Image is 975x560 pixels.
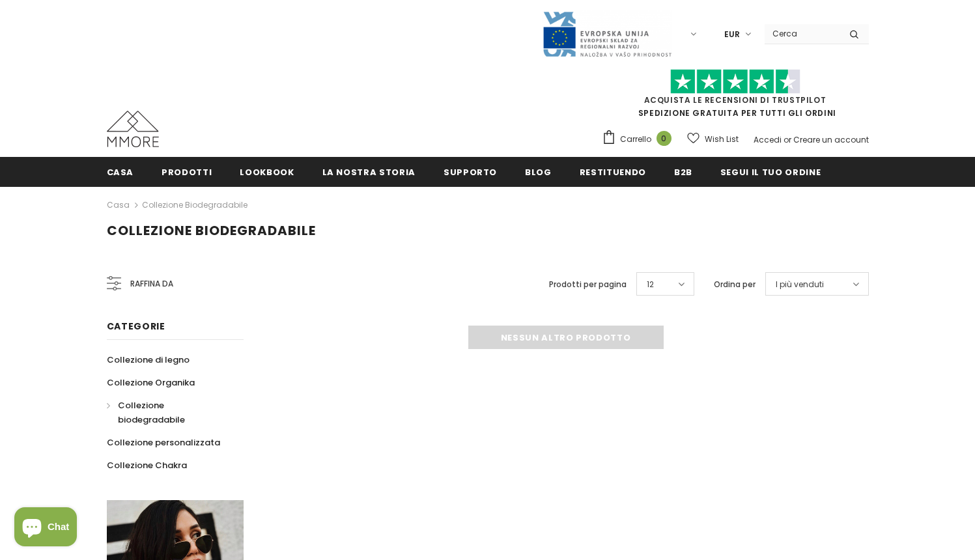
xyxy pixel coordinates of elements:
[657,131,671,146] span: 0
[647,278,654,291] span: 12
[644,94,827,105] a: Acquista le recensioni di TrustPilot
[107,354,190,366] span: Collezione di legno
[107,459,187,471] span: Collezione Chakra
[107,197,130,213] a: Casa
[118,399,185,426] span: Collezione biodegradabile
[525,157,552,186] a: Blog
[444,157,497,186] a: supporto
[142,199,247,210] a: Collezione biodegradabile
[720,157,821,186] a: Segui il tuo ordine
[162,157,212,186] a: Prodotti
[670,69,800,94] img: Fidati di Pilot Stars
[107,431,220,454] a: Collezione personalizzata
[674,166,692,178] span: B2B
[705,133,739,146] span: Wish List
[602,130,678,149] a: Carrello 0
[776,278,824,291] span: I più venduti
[107,157,134,186] a: Casa
[322,157,416,186] a: La nostra storia
[542,10,672,58] img: Javni Razpis
[784,134,791,145] span: or
[240,157,294,186] a: Lookbook
[107,376,195,389] span: Collezione Organika
[674,157,692,186] a: B2B
[10,507,81,550] inbox-online-store-chat: Shopify online store chat
[107,436,220,449] span: Collezione personalizzata
[580,157,646,186] a: Restituendo
[793,134,869,145] a: Creare un account
[107,320,165,333] span: Categorie
[107,166,134,178] span: Casa
[107,221,316,240] span: Collezione biodegradabile
[620,133,651,146] span: Carrello
[754,134,782,145] a: Accedi
[525,166,552,178] span: Blog
[322,166,416,178] span: La nostra storia
[107,454,187,477] a: Collezione Chakra
[162,166,212,178] span: Prodotti
[714,278,756,291] label: Ordina per
[549,278,627,291] label: Prodotti per pagina
[107,394,229,431] a: Collezione biodegradabile
[724,28,740,41] span: EUR
[542,28,672,39] a: Javni Razpis
[765,24,840,43] input: Search Site
[444,166,497,178] span: supporto
[107,348,190,371] a: Collezione di legno
[107,371,195,394] a: Collezione Organika
[107,111,159,147] img: Casi MMORE
[130,277,173,291] span: Raffina da
[720,166,821,178] span: Segui il tuo ordine
[240,166,294,178] span: Lookbook
[687,128,739,150] a: Wish List
[580,166,646,178] span: Restituendo
[602,75,869,119] span: SPEDIZIONE GRATUITA PER TUTTI GLI ORDINI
